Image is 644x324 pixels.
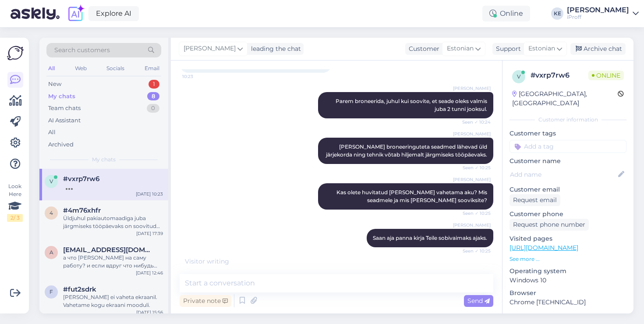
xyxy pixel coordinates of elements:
[453,131,491,137] span: [PERSON_NAME]
[63,207,101,214] span: #4m76xhfr
[510,157,626,166] p: Customer name
[570,43,626,55] div: Archive chat
[458,119,491,125] span: Seen ✓ 10:24
[136,270,163,276] div: [DATE] 12:46
[458,248,491,254] span: Seen ✓ 10:25
[63,214,163,230] div: Üldjuhul pakiautomaadiga juba järgmiseks tööpäevaks on soovitud asukohas need.
[88,6,139,21] a: Explore AI
[48,140,74,149] div: Archived
[510,116,626,124] div: Customer information
[7,45,24,61] img: Askly Logo
[517,73,520,80] span: v
[510,288,626,298] p: Browser
[147,104,159,113] div: 0
[50,249,53,256] span: a
[447,44,474,53] span: Estonian
[567,7,629,14] div: [PERSON_NAME]
[510,170,616,179] input: Add name
[149,80,159,89] div: 1
[63,293,163,309] div: [PERSON_NAME] ei vaheta ekraanil. Vahetame kogu ekraani mooduli.
[405,44,439,53] div: Customer
[54,46,110,55] span: Search customers
[7,214,23,222] div: 2 / 3
[510,267,626,276] p: Operating system
[510,219,589,231] div: Request phone number
[63,175,99,183] span: #vxrp7rw6
[510,244,578,252] a: [URL][DOMAIN_NAME]
[63,285,96,293] span: #fut2sdrk
[453,85,491,92] span: [PERSON_NAME]
[512,89,618,108] div: [GEOGRAPHIC_DATA], [GEOGRAPHIC_DATA]
[458,210,491,217] span: Seen ✓ 10:25
[588,71,624,80] span: Online
[184,44,236,53] span: [PERSON_NAME]
[180,295,231,307] div: Private note
[182,73,215,80] span: 10:23
[510,185,626,194] p: Customer email
[63,254,163,270] div: а что [PERSON_NAME] на саму работу? и если вдруг что нибудь заденется в ходе работы, не придется ...
[143,63,161,74] div: Email
[373,235,487,241] span: Saan aja panna kirja Teile sobivaimaks ajaks.
[180,257,493,266] div: Visitor writing
[510,234,626,243] p: Visited pages
[510,140,626,153] input: Add a tag
[50,178,53,185] span: v
[7,182,23,222] div: Look Here
[67,4,85,23] img: explore-ai
[48,128,56,137] div: All
[48,104,81,113] div: Team chats
[46,63,57,74] div: All
[92,156,116,164] span: My chats
[453,176,491,183] span: [PERSON_NAME]
[510,298,626,307] p: Chrome [TECHNICAL_ID]
[510,276,626,285] p: Windows 10
[229,257,230,265] span: .
[551,7,563,20] div: KE
[467,297,490,305] span: Send
[458,164,491,171] span: Seen ✓ 10:25
[567,14,629,21] div: iProff
[510,194,560,206] div: Request email
[531,70,588,81] div: # vxrp7rw6
[482,6,530,21] div: Online
[48,92,75,101] div: My chats
[136,230,163,237] div: [DATE] 17:39
[63,246,154,254] span: aazhxc@gmail.com
[528,44,555,53] span: Estonian
[510,210,626,219] p: Customer phone
[48,116,81,125] div: AI Assistant
[510,255,626,263] p: See more ...
[248,44,301,53] div: leading the chat
[105,63,126,74] div: Socials
[492,44,521,53] div: Support
[147,92,159,101] div: 8
[50,210,53,216] span: 4
[336,189,488,203] span: Kas olete huvitatud [PERSON_NAME] vahetama aku? Mis seadmele ja mis [PERSON_NAME] sooviksite?
[136,309,163,316] div: [DATE] 15:56
[50,288,53,295] span: f
[336,98,488,112] span: Parem broneerida, juhul kui soovite, et seade oleks valmis juba 2 tunni jooksul.
[326,143,488,158] span: [PERSON_NAME] broneeringuteta seadmed lähevad üld järjekorda ning tehnik võtab hiljemalt järgmise...
[48,80,61,89] div: New
[567,7,639,21] a: [PERSON_NAME]iProff
[136,191,163,197] div: [DATE] 10:23
[510,129,626,138] p: Customer tags
[73,63,88,74] div: Web
[453,222,491,228] span: [PERSON_NAME]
